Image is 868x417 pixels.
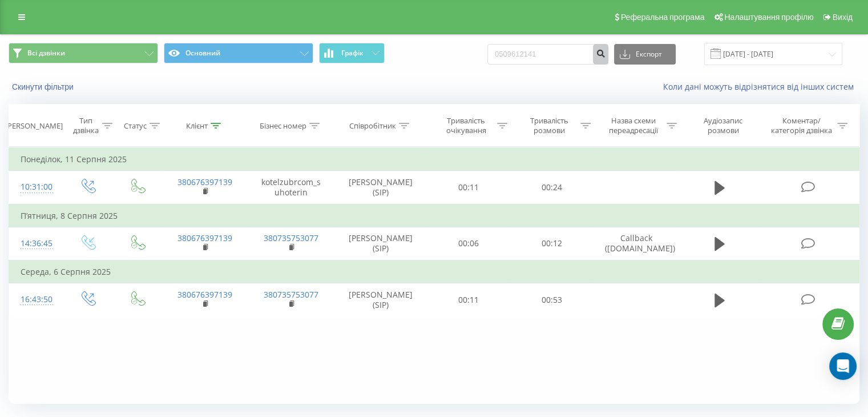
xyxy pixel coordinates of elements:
[264,289,318,300] a: 380735753077
[768,116,834,135] div: Коментар/категорія дзвінка
[510,283,593,316] td: 00:53
[27,49,65,58] span: Всі дзвінки
[9,205,859,227] td: П’ятниця, 8 Серпня 2025
[724,13,813,22] span: Налаштування профілю
[334,171,427,205] td: [PERSON_NAME] (SIP)
[690,116,757,135] div: Аудіозапис розмови
[604,116,664,135] div: Назва схеми переадресації
[614,44,676,65] button: Експорт
[438,116,495,135] div: Тривалість очікування
[341,49,364,57] span: Графік
[248,171,334,205] td: kotelzubrcom_suhoterin
[5,121,63,131] div: [PERSON_NAME]
[510,227,593,260] td: 00:12
[21,232,51,255] div: 14:36:45
[427,171,510,205] td: 00:11
[334,283,427,316] td: [PERSON_NAME] (SIP)
[663,81,859,92] a: Коли дані можуть відрізнятися вiд інших систем
[510,171,593,205] td: 00:24
[124,121,147,131] div: Статус
[833,13,853,22] span: Вихід
[186,121,208,131] div: Клієнт
[334,227,427,260] td: [PERSON_NAME] (SIP)
[9,82,79,92] button: Скинути фільтри
[21,288,51,311] div: 16:43:50
[260,121,306,131] div: Бізнес номер
[427,283,510,316] td: 00:11
[21,176,51,198] div: 10:31:00
[520,116,578,135] div: Тривалість розмови
[177,177,232,187] a: 380676397139
[264,232,318,243] a: 380735753077
[72,116,99,135] div: Тип дзвінка
[593,227,679,260] td: Callback ([DOMAIN_NAME])
[177,232,232,243] a: 380676397139
[9,148,859,171] td: Понеділок, 11 Серпня 2025
[177,289,232,300] a: 380676397139
[621,13,705,22] span: Реферальна програма
[319,43,385,63] button: Графік
[9,43,158,63] button: Всі дзвінки
[427,227,510,260] td: 00:06
[9,260,859,283] td: Середа, 6 Серпня 2025
[829,352,857,380] div: Open Intercom Messenger
[349,121,396,131] div: Співробітник
[487,44,608,65] input: Пошук за номером
[164,43,313,63] button: Основний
